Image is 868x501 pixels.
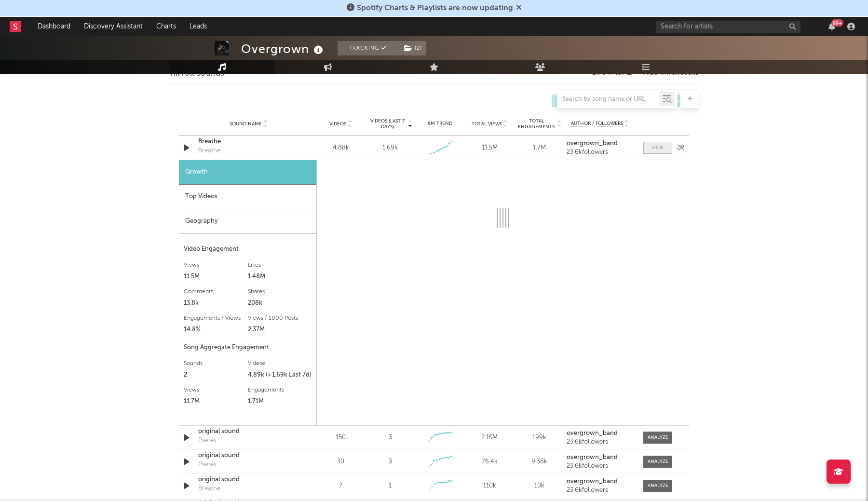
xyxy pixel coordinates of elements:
div: 23.6k followers [567,463,634,470]
div: Pieces [198,436,217,446]
div: 23.6k followers [567,439,634,446]
div: 2 [184,369,248,381]
div: Engagements / Views [184,312,248,324]
a: overgrown_band [567,454,634,461]
div: 13.8k [184,298,248,309]
div: Overgrown [241,41,325,57]
div: 99 + [831,19,843,27]
div: 1 [389,481,392,491]
div: 1.7M [517,143,562,153]
input: Search for artists [656,21,800,33]
a: original sound [198,427,299,436]
div: 2.37M [248,324,312,336]
div: Views [184,384,248,396]
a: Dashboard [31,17,77,36]
div: Top Videos [179,185,316,209]
div: 14.8% [184,324,248,336]
div: Growth [179,160,316,185]
div: Comments [184,286,248,298]
span: Spotify Charts & Playlists are now updating [357,4,513,12]
div: Shares [248,286,312,298]
div: Sounds [184,358,248,369]
input: Search by song name or URL [557,95,659,103]
div: 3 [389,433,392,443]
div: Engagements [248,384,312,396]
div: 10k [517,481,562,491]
div: Views / 1000 Posts [248,312,312,324]
div: 110k [467,481,512,491]
div: Video Engagement [184,244,312,255]
div: 2.15M [467,433,512,443]
div: 150 [318,433,363,443]
a: overgrown_band [567,478,634,485]
div: 23.6k followers [567,487,634,494]
span: Total Engagements [517,118,556,130]
span: Author / Followers [571,121,623,127]
div: 11.7M [184,396,248,407]
div: 11.5M [184,271,248,283]
strong: overgrown_band [567,140,618,147]
div: 23.6k followers [567,149,634,156]
div: Videos [248,358,312,369]
span: Total Views [472,121,502,127]
div: Pieces [198,460,217,470]
div: Breathe [198,484,220,494]
div: Geography [179,209,316,234]
button: 99+ [828,23,835,30]
a: Breathe [198,137,299,147]
div: 4.89k (+1.69k Last 7d) [248,369,312,381]
div: 7 [318,481,363,491]
a: Leads [183,17,214,36]
div: 1.71M [248,396,312,407]
div: 4.88k [318,143,363,153]
div: 9.38k [517,457,562,467]
a: Charts [149,17,183,36]
div: Likes [248,259,312,271]
a: original sound [198,475,299,485]
button: (2) [398,41,426,55]
div: 199k [517,433,562,443]
span: Dismiss [516,4,522,12]
a: Discovery Assistant [77,17,149,36]
span: Videos [329,121,346,127]
div: 208k [248,298,312,309]
button: Tracking [338,41,398,55]
strong: overgrown_band [567,478,618,485]
div: Breathe [198,146,220,156]
span: ( 2 ) [398,41,427,55]
div: 1.48M [248,271,312,283]
div: 1.69k [382,143,398,153]
strong: overgrown_band [567,454,618,460]
span: Videos (last 7 days) [368,118,407,130]
div: 3 [389,457,392,467]
a: original sound [198,451,299,460]
a: overgrown_band [567,140,634,147]
div: 6M Trend [418,120,462,127]
div: Views [184,259,248,271]
strong: overgrown_band [567,430,618,436]
div: 11.5M [467,143,512,153]
div: 76.4k [467,457,512,467]
div: Song Aggregate Engagement [184,342,312,353]
div: 30 [318,457,363,467]
a: overgrown_band [567,430,634,437]
span: Sound Name [230,121,262,127]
